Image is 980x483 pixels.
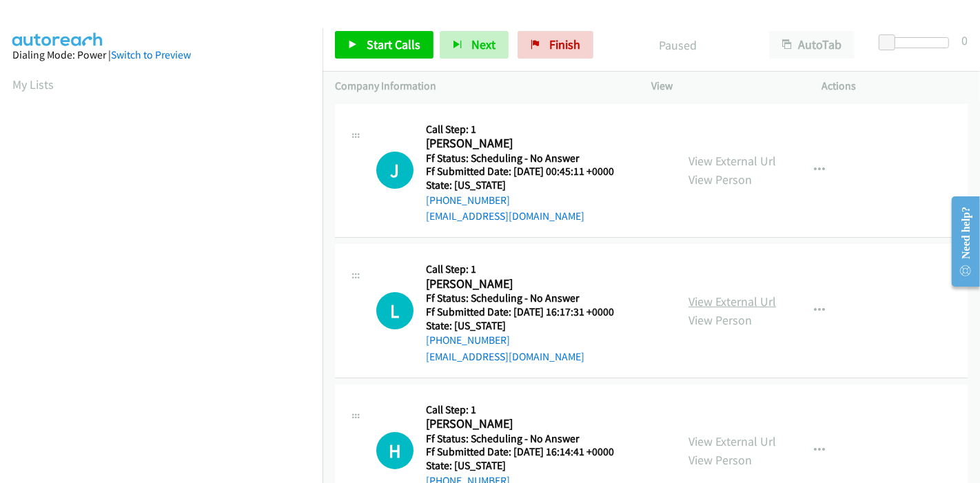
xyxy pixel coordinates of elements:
[471,37,496,52] span: Next
[335,31,433,59] a: Start Calls
[426,178,631,192] h5: State: [US_STATE]
[426,305,631,319] h5: Ff Submitted Date: [DATE] 16:17:31 +0000
[12,47,310,63] div: Dialing Mode: Power |
[426,152,631,165] h5: Ff Status: Scheduling - No Answer
[426,459,631,473] h5: State: [US_STATE]
[688,172,752,187] a: View Person
[688,452,752,468] a: View Person
[549,37,580,52] span: Finish
[426,416,631,432] h2: [PERSON_NAME]
[12,76,54,92] a: My Lists
[688,153,776,169] a: View External Url
[651,78,797,94] p: View
[426,291,631,305] h5: Ff Status: Scheduling - No Answer
[426,445,631,459] h5: Ff Submitted Date: [DATE] 16:14:41 +0000
[426,403,631,417] h5: Call Step: 1
[688,312,752,328] a: View Person
[688,433,776,449] a: View External Url
[426,136,631,152] h2: [PERSON_NAME]
[426,263,631,276] h5: Call Step: 1
[376,432,414,469] h1: H
[335,78,626,94] p: Company Information
[822,78,968,94] p: Actions
[426,165,631,178] h5: Ff Submitted Date: [DATE] 00:45:11 +0000
[886,37,949,48] div: Delay between calls (in seconds)
[769,31,855,59] button: AutoTab
[376,152,414,189] h1: J
[376,292,414,329] h1: L
[941,187,980,296] iframe: Resource Center
[612,36,744,54] p: Paused
[426,194,510,207] a: [PHONE_NUMBER]
[426,209,584,223] a: [EMAIL_ADDRESS][DOMAIN_NAME]
[367,37,420,52] span: Start Calls
[688,294,776,309] a: View External Url
[440,31,509,59] button: Next
[111,48,191,61] a: Switch to Preview
[376,152,414,189] div: The call is yet to be attempted
[518,31,593,59] a: Finish
[426,350,584,363] a: [EMAIL_ADDRESS][DOMAIN_NAME]
[426,123,631,136] h5: Call Step: 1
[376,292,414,329] div: The call is yet to be attempted
[961,31,968,50] div: 0
[426,276,631,292] h2: [PERSON_NAME]
[426,432,631,446] h5: Ff Status: Scheduling - No Answer
[376,432,414,469] div: The call is yet to be attempted
[426,319,631,333] h5: State: [US_STATE]
[426,333,510,347] a: [PHONE_NUMBER]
